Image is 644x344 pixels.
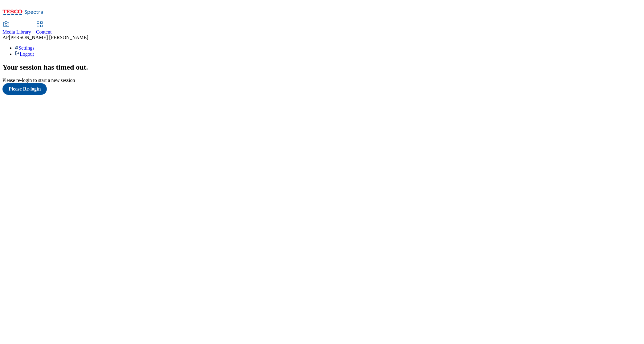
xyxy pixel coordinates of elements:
[2,22,31,35] a: Media Library
[2,78,642,83] div: Please re-login to start a new session
[36,22,52,35] a: Content
[2,35,9,40] span: AP
[86,63,88,71] span: .
[2,83,47,95] button: Please Re-login
[15,45,35,51] a: Settings
[2,63,642,71] h2: Your session has timed out
[2,83,642,95] a: Please Re-login
[36,29,52,34] span: Content
[15,51,34,57] a: Logout
[2,29,31,34] span: Media Library
[9,35,88,40] span: [PERSON_NAME] [PERSON_NAME]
